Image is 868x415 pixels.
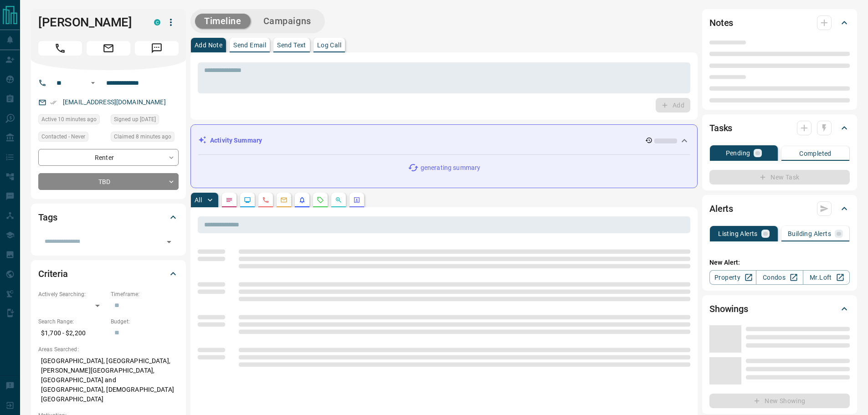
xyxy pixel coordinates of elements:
[421,163,480,173] p: generating summary
[38,326,106,341] p: $1,700 - $2,200
[154,19,160,26] div: condos.ca
[709,298,850,320] div: Showings
[709,12,850,34] div: Notes
[709,201,733,216] h2: Alerts
[38,354,179,407] p: [GEOGRAPHIC_DATA], [GEOGRAPHIC_DATA], [PERSON_NAME][GEOGRAPHIC_DATA], [GEOGRAPHIC_DATA] and [GEOG...
[38,318,106,326] p: Search Range:
[233,42,266,48] p: Send Email
[317,42,341,48] p: Log Call
[280,196,288,204] svg: Emails
[726,150,750,156] p: Pending
[335,196,342,204] svg: Opportunities
[709,198,850,220] div: Alerts
[195,197,202,203] p: All
[38,149,179,166] div: Renter
[163,236,175,248] button: Open
[198,132,690,149] div: Activity Summary
[195,42,222,48] p: Add Note
[226,196,233,204] svg: Notes
[709,121,732,135] h2: Tasks
[317,196,324,204] svg: Requests
[114,115,156,124] span: Signed up [DATE]
[709,258,850,267] p: New Alert:
[41,115,97,124] span: Active 10 minutes ago
[709,117,850,139] div: Tasks
[38,290,106,298] p: Actively Searching:
[262,196,269,204] svg: Calls
[38,15,140,30] h1: [PERSON_NAME]
[38,206,179,228] div: Tags
[709,270,756,285] a: Property
[38,41,82,56] span: Call
[718,231,758,237] p: Listing Alerts
[210,136,262,145] p: Activity Summary
[111,318,179,326] p: Budget:
[38,266,68,281] h2: Criteria
[709,15,733,30] h2: Notes
[111,132,179,144] div: Wed Aug 13 2025
[38,114,106,127] div: Wed Aug 13 2025
[50,99,56,106] svg: Email Verified
[244,196,251,204] svg: Lead Browsing Activity
[353,196,360,204] svg: Agent Actions
[38,173,179,190] div: TBD
[38,210,57,225] h2: Tags
[709,302,748,316] h2: Showings
[38,263,179,285] div: Criteria
[254,14,320,29] button: Campaigns
[87,41,130,56] span: Email
[87,77,98,88] button: Open
[799,150,832,157] p: Completed
[38,345,179,354] p: Areas Searched:
[111,290,179,298] p: Timeframe:
[41,132,85,141] span: Contacted - Never
[277,42,306,48] p: Send Text
[788,231,831,237] p: Building Alerts
[195,14,251,29] button: Timeline
[298,196,306,204] svg: Listing Alerts
[63,98,166,106] a: [EMAIL_ADDRESS][DOMAIN_NAME]
[111,114,179,127] div: Wed Jul 09 2025
[756,270,803,285] a: Condos
[135,41,179,56] span: Message
[803,270,850,285] a: Mr.Loft
[114,132,171,141] span: Claimed 8 minutes ago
